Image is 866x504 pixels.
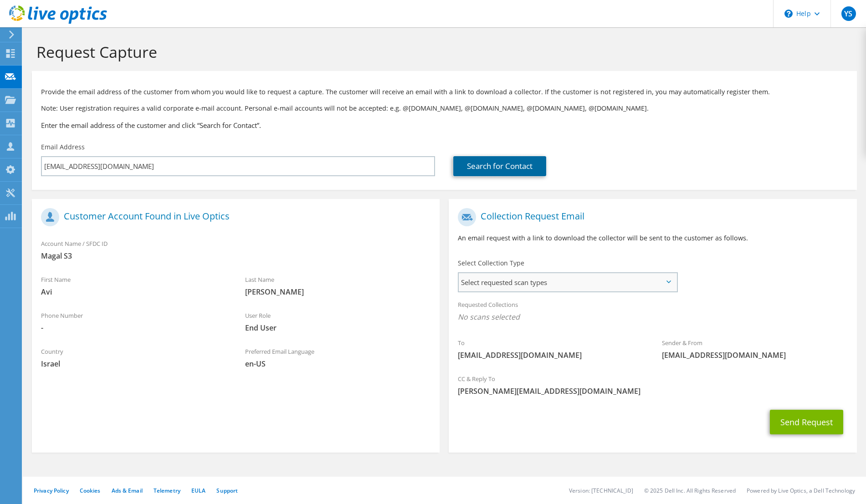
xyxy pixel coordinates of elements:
[32,270,236,301] div: First Name
[245,323,431,333] span: End User
[841,6,856,21] span: YS
[32,234,440,265] div: Account Name / SFDC ID
[569,487,633,494] li: Version: [TECHNICAL_ID]
[112,487,143,494] a: Ads & Email
[154,487,180,494] a: Telemetry
[662,350,848,360] span: [EMAIL_ADDRESS][DOMAIN_NAME]
[644,487,736,494] li: © 2025 Dell Inc. All Rights Reserved
[80,487,101,494] a: Cookies
[459,273,676,291] span: Select requested scan types
[458,386,847,396] span: [PERSON_NAME][EMAIL_ADDRESS][DOMAIN_NAME]
[453,156,546,176] a: Search for Contact
[41,87,848,97] p: Provide the email address of the customer from whom you would like to request a capture. The cust...
[236,270,440,301] div: Last Name
[32,342,236,373] div: Country
[41,120,848,130] h3: Enter the email address of the customer and click “Search for Contact”.
[449,333,653,365] div: To
[34,487,69,494] a: Privacy Policy
[236,306,440,337] div: User Role
[458,350,644,360] span: [EMAIL_ADDRESS][DOMAIN_NAME]
[747,487,855,494] li: Powered by Live Optics, a Dell Technology
[449,369,856,401] div: CC & Reply To
[458,208,843,226] h1: Collection Request Email
[41,359,227,369] span: Israel
[784,10,793,18] svg: \n
[32,306,236,337] div: Phone Number
[41,287,227,297] span: Avi
[245,359,431,369] span: en-US
[191,487,205,494] a: EULA
[236,342,440,373] div: Preferred Email Language
[449,295,856,329] div: Requested Collections
[41,143,85,152] label: Email Address
[41,251,430,261] span: Magal S3
[458,312,847,322] span: No scans selected
[458,259,524,268] label: Select Collection Type
[653,333,857,365] div: Sender & From
[41,208,426,226] h1: Customer Account Found in Live Optics
[458,233,847,243] p: An email request with a link to download the collector will be sent to the customer as follows.
[41,323,227,333] span: -
[36,42,848,61] h1: Request Capture
[770,410,843,434] button: Send Request
[41,103,848,113] p: Note: User registration requires a valid corporate e-mail account. Personal e-mail accounts will ...
[216,487,238,494] a: Support
[245,287,431,297] span: [PERSON_NAME]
